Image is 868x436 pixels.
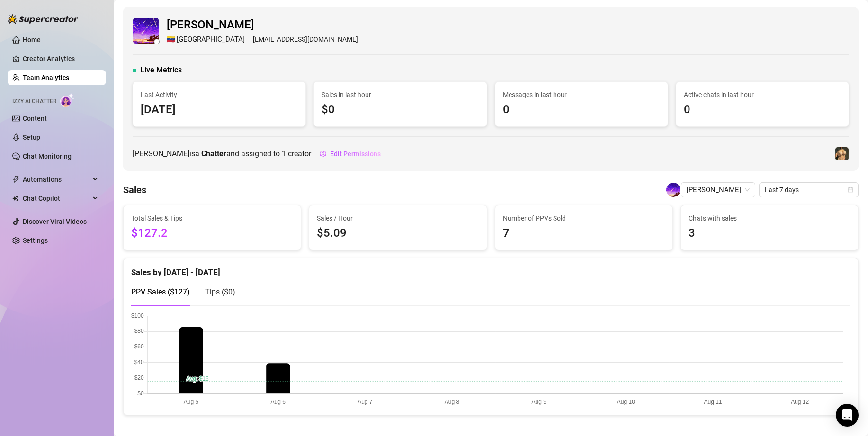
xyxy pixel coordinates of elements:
span: [DATE] [141,101,298,119]
a: Setup [23,133,40,141]
button: Edit Permissions [319,146,381,161]
span: Automations [23,172,90,187]
a: Content [23,115,47,122]
span: Last 7 days [765,183,853,197]
span: 7 [503,224,665,242]
span: 1 [282,149,286,158]
img: Maria Rojas [133,18,159,44]
span: Izzy AI Chatter [12,97,56,106]
a: Chat Monitoring [23,152,72,160]
div: [EMAIL_ADDRESS][DOMAIN_NAME] [167,34,358,45]
span: Sales in last hour [322,89,479,100]
a: Creator Analytics [23,51,98,66]
span: PPV Sales ( $127 ) [131,287,190,296]
span: $127.2 [131,224,293,242]
img: Chat Copilot [12,195,18,202]
img: MIMI [835,147,849,160]
span: setting [320,151,326,157]
span: Last Activity [141,89,298,100]
span: calendar [848,187,853,193]
span: 0 [684,101,841,119]
div: Open Intercom Messenger [836,404,859,427]
span: Edit Permissions [330,150,381,158]
span: Total Sales & Tips [131,213,293,223]
span: Sales / Hour [317,213,479,223]
span: Messages in last hour [503,89,660,100]
span: [GEOGRAPHIC_DATA] [177,34,245,45]
span: 🇻🇪 [167,34,176,45]
span: thunderbolt [12,176,20,183]
a: Discover Viral Videos [23,218,87,225]
a: Settings [23,237,48,244]
div: Sales by [DATE] - [DATE] [131,258,850,279]
b: Chatter [201,149,226,158]
img: AI Chatter [60,93,75,107]
span: $0 [322,101,479,119]
span: Number of PPVs Sold [503,213,665,223]
span: Live Metrics [140,64,182,76]
span: Tips ( $0 ) [205,287,235,296]
span: Maria Rojas [687,183,750,197]
span: Chat Copilot [23,191,90,206]
span: $5.09 [317,224,479,242]
span: [PERSON_NAME] is a and assigned to creator [133,148,311,160]
span: 0 [503,101,660,119]
h4: Sales [123,183,146,196]
img: logo-BBDzfeDw.svg [8,14,79,24]
span: Chats with sales [689,213,850,223]
a: Team Analytics [23,74,69,81]
img: Maria Rojas [666,183,680,197]
span: Active chats in last hour [684,89,841,100]
a: Home [23,36,41,44]
span: 3 [689,224,850,242]
span: [PERSON_NAME] [167,16,358,34]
